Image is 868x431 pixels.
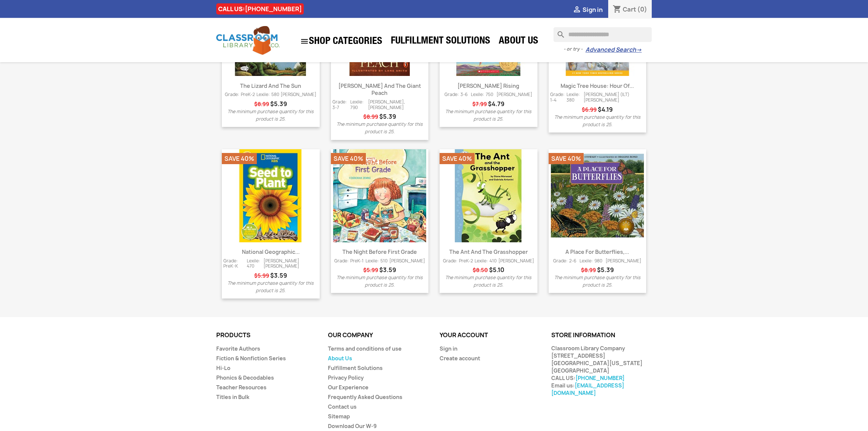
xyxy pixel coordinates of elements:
i: shopping_cart [613,5,622,14]
span: Grade: 3-6 [444,92,467,98]
a: [EMAIL_ADDRESS][DOMAIN_NAME] [551,382,624,396]
span: Price [488,100,504,108]
a: The Night Before First Grade [331,149,429,242]
span: Lexile: 790 [350,99,368,110]
span: Price [598,105,613,114]
a: Terms and conditions of use [328,345,402,352]
a: Fiction & Nonfiction Series [216,355,286,362]
span: Grade: PreK-1 [334,258,364,264]
li: Save 40% [222,153,257,164]
span: Grade: PreK-K [223,258,247,269]
span: Grade: PreK-2 [443,258,473,264]
span: (0) [637,5,647,13]
a: Phonics & Decodables [216,374,274,381]
p: The minimum purchase quantity for this product is 25. [223,108,318,123]
a: National Geographic Readers: Seed to Pla [222,149,320,242]
a: Privacy Policy [328,374,364,381]
a: Sitemap [328,413,350,420]
p: The minimum purchase quantity for this product is 25. [441,274,536,289]
a: The Lizard and the Sun [240,82,301,89]
span: Regular price [363,113,378,121]
span: [PERSON_NAME], [PERSON_NAME] [368,99,427,110]
a: Favorite Authors [216,345,260,352]
span: Cart [623,5,636,13]
a: [PERSON_NAME] and the Giant Peach [338,82,421,97]
a: About Us [495,34,542,49]
a: Our Experience [328,384,368,391]
a: Frequently Asked Questions [328,393,402,400]
p: Products [216,332,317,339]
div: CALL US: [216,3,304,15]
i: search [553,27,562,36]
span: Price [270,100,287,108]
li: Save 40% [440,153,475,164]
a: Teacher Resources [216,384,267,391]
span: - or try - [564,45,585,53]
li: Save 40% [331,153,366,164]
a: The Ant and the Grasshopper [449,248,528,255]
span: [PERSON_NAME] [PERSON_NAME] [264,258,318,269]
span: Sign in [583,6,603,14]
img: Classroom Library Company [216,26,280,55]
a: About Us [328,355,352,362]
span: Lexile: 580 [256,92,279,98]
span: Price [270,271,287,280]
span: Regular price [581,266,596,274]
span: Regular price [472,100,487,108]
p: The minimum purchase quantity for this product is 25. [332,121,427,135]
span: [PERSON_NAME] [281,92,316,98]
span: Price [379,266,396,274]
a: Create account [440,355,480,362]
a: [PHONE_NUMBER] [575,374,625,381]
p: The minimum purchase quantity for this product is 25. [550,114,645,128]
a: [PERSON_NAME] Rising [457,82,519,89]
i:  [300,37,309,46]
a: Download Our W-9 [328,422,377,430]
span: Grade: 3-7 [332,99,351,110]
div: Classroom Library Company [STREET_ADDRESS] [GEOGRAPHIC_DATA][US_STATE] [GEOGRAPHIC_DATA] CALL US:... [551,345,652,397]
input: Search [553,27,652,42]
span: [PERSON_NAME] [389,258,425,264]
span: [PERSON_NAME] [497,92,532,98]
span: [PERSON_NAME] [498,258,534,264]
span: Regular price [473,266,488,274]
a: Advanced Search→ [585,46,642,54]
span: → [636,46,642,54]
p: The minimum purchase quantity for this product is 25. [441,108,536,123]
a: Sign in [440,345,457,352]
a: A Place for Butterflies,... [565,248,629,255]
span: Lexile: 980 [580,258,602,264]
span: Grade: PreK-2 [225,92,255,98]
a: Titles in Bulk [216,393,249,400]
p: Our company [328,332,428,339]
span: Lexile: 750 [471,92,493,98]
a: Your account [440,331,488,339]
span: Grade: 1-4 [550,92,567,103]
span: Lexile: 410 [475,258,497,264]
span: Lexile: 510 [366,258,387,264]
span: Grade: 2-6 [553,258,576,264]
img: The Ant and the Grasshopper [442,149,535,242]
p: Store information [551,332,652,339]
span: Regular price [363,266,378,274]
span: Regular price [254,100,269,108]
i:  [572,6,581,15]
p: The minimum purchase quantity for this product is 25. [332,274,427,289]
a: SHOP CATEGORIES [296,33,386,50]
a: Magic Tree House: Hour of... [561,82,634,89]
p: The minimum purchase quantity for this product is 25. [550,274,645,289]
p: The minimum purchase quantity for this product is 25. [223,280,318,294]
img: National Geographic Readers: Seed to Pla [224,149,317,242]
span: Regular price [582,106,597,114]
span: [PERSON_NAME] (ILT) [PERSON_NAME] [584,92,645,103]
span: Price [597,266,614,274]
img: A Place for Butterflies, Revised Edition [551,149,644,242]
img: The Night Before First Grade [333,149,426,242]
a:  Sign in [572,6,603,14]
a: The Ant and the Grasshopper [440,149,537,242]
span: Regular price [254,272,269,280]
a: National Geographic... [242,248,300,255]
a: A Place for Butterflies, Revised Edition [549,149,647,242]
span: Lexile: 470 [247,258,264,269]
span: Lexile: 380 [567,92,583,103]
